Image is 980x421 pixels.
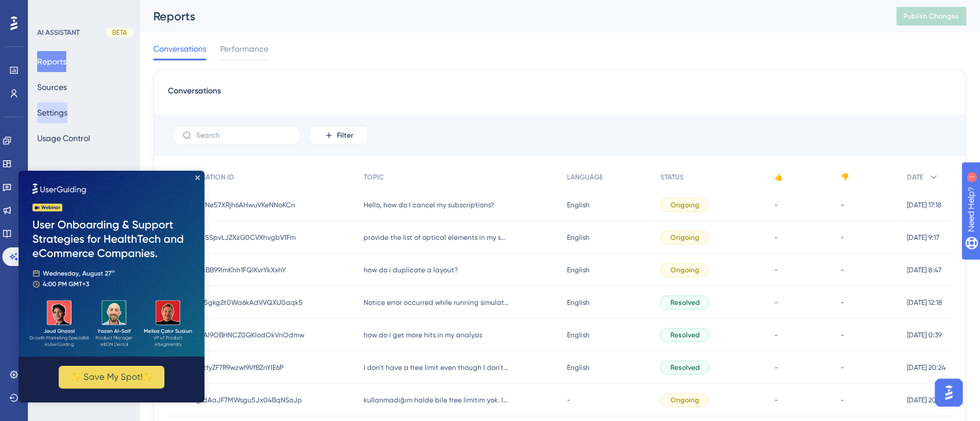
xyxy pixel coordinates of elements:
span: DATE [907,172,923,182]
div: AI ASSISTANT [37,28,80,37]
span: [DATE] 20:24 [907,363,946,372]
span: TOPIC [364,172,384,182]
span: - [841,200,844,210]
button: ✨ Save My Spot!✨ [40,195,146,218]
span: Resolved [670,363,699,372]
span: Ongoing [670,395,699,405]
span: - [841,330,844,340]
button: Sources [37,77,67,98]
span: thread_kdAaJF7MWsgu5Jx04BqNSoJp [174,395,302,405]
button: Usage Control [37,128,90,149]
span: 👍 [774,172,783,182]
span: - [774,265,778,275]
span: - [841,298,844,307]
input: Search [196,131,290,139]
span: Publish Changes [903,12,959,21]
button: Publish Changes [896,7,966,26]
span: [DATE] 20:23 [907,395,945,405]
button: Filter [310,126,368,145]
span: Ongoing [670,200,699,210]
span: Ongoing [670,233,699,242]
div: Close Preview [177,5,181,9]
button: Settings [37,102,67,123]
span: 👎 [841,172,849,182]
span: English [566,298,589,307]
span: Resolved [670,330,699,340]
span: English [566,200,589,210]
span: [DATE] 9:17 [907,233,939,242]
span: thread_B5gkg2t0Wa6kAdVVQXU0aqk5 [174,298,303,307]
span: - [774,200,778,210]
span: - [841,265,844,275]
span: - [774,330,778,340]
span: kullanmadığım halde bile free limitim yok. lütfen son [DEMOGRAPHIC_DATA] limit verin [364,395,509,405]
span: Filter [337,131,353,140]
span: I don't have a free limit even though I don't use it. Please give me one last limit. [364,363,509,372]
div: Reports [153,8,867,24]
span: - [774,298,778,307]
span: - [566,395,570,405]
span: thread_LAl9OBHNCZ0GKlodOkVnOdmw [174,330,304,340]
span: English [566,265,589,275]
div: 1 [81,6,84,15]
div: BETA [106,28,134,37]
span: - [774,233,778,242]
span: [DATE] 0:39 [907,330,942,340]
span: thread_ciNe57XRjh6AHwuVKeNNoKCn [174,200,295,210]
span: Conversations [168,84,221,105]
span: [DATE] 12:18 [907,298,942,307]
iframe: UserGuiding AI Assistant Launcher [931,375,966,410]
span: how do i duplicate a layout? [364,265,458,275]
span: English [566,363,589,372]
button: Reports [37,51,66,72]
span: Resolved [670,298,699,307]
span: Performance [220,42,268,56]
span: STATUS [660,172,683,182]
span: Need Help? [27,3,73,17]
span: Ongoing [670,265,699,275]
span: LANGUAGE [566,172,602,182]
span: Conversations [153,42,206,56]
span: thread_ctfyZF7R9wzwI9VfBZnYIE6P [174,363,283,372]
span: [DATE] 17:18 [907,200,942,210]
span: English [566,330,589,340]
span: - [841,363,844,372]
span: - [841,233,844,242]
span: thread_1cBB99lmKhh1FQlKvrYkXxhY [174,265,286,275]
span: - [774,395,778,405]
span: Notice error occurred while running simulation , [364,298,509,307]
span: provide the list of optical elements in my setup [364,233,509,242]
span: - [841,395,844,405]
span: thread_FlSSpvLJZXzG0CVXhvgbV1Fm [174,233,296,242]
span: [DATE] 8:47 [907,265,942,275]
span: - [774,363,778,372]
span: English [566,233,589,242]
span: how do i get more hits in my analysis [364,330,482,340]
span: Hello, how do I cancel my subscriptions? [364,200,494,210]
